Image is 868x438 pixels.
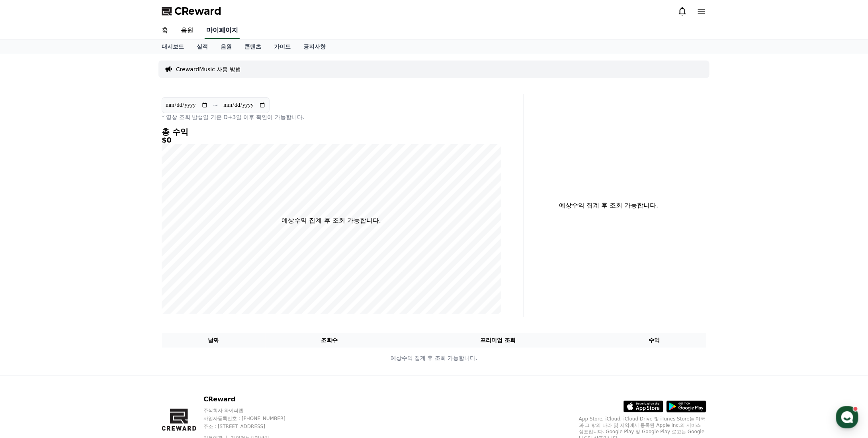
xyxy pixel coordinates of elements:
[297,39,332,54] a: 공지사항
[2,252,53,272] a: 홈
[162,354,706,362] p: 예상수익 집계 후 조회 가능합니다.
[162,136,501,144] h5: $0
[123,264,133,271] span: 설정
[203,415,301,422] p: 사업자등록번호 : [PHONE_NUMBER]
[155,22,174,39] a: 홈
[176,65,241,73] a: CrewardMusic 사용 방법
[203,407,301,414] p: 주식회사 와이피랩
[103,252,153,272] a: 설정
[25,264,30,271] span: 홈
[213,100,218,110] p: ~
[174,5,221,18] span: CReward
[174,22,200,39] a: 음원
[268,39,297,54] a: 가이드
[155,39,190,54] a: 대시보드
[238,39,268,54] a: 콘텐츠
[162,113,501,121] p: * 영상 조회 발생일 기준 D+3일 이후 확인이 가능합니다.
[393,333,602,348] th: 프리미엄 조회
[530,201,687,210] p: 예상수익 집계 후 조회 가능합니다.
[190,39,214,54] a: 실적
[203,423,301,430] p: 주소 : [STREET_ADDRESS]
[266,333,393,348] th: 조회수
[602,333,706,348] th: 수익
[162,333,266,348] th: 날짜
[162,5,221,18] a: CReward
[214,39,238,54] a: 음원
[53,252,103,272] a: 대화
[282,216,381,225] p: 예상수익 집계 후 조회 가능합니다.
[73,265,82,271] span: 대화
[162,127,501,136] h4: 총 수익
[203,395,301,404] p: CReward
[205,22,240,39] a: 마이페이지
